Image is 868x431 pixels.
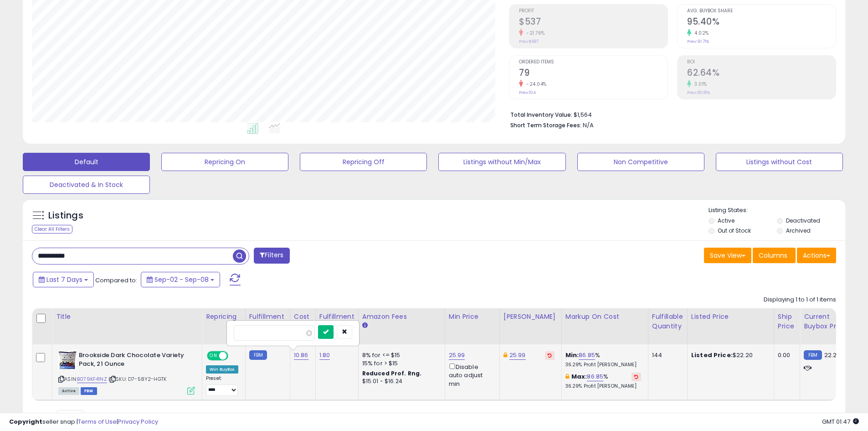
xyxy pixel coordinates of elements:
[161,153,288,171] button: Repricing On
[786,217,820,224] label: Deactivated
[519,39,539,44] small: Prev: $687
[154,275,209,284] span: Sep-02 - Sep-08
[519,68,668,80] h2: 79
[300,153,427,171] button: Repricing Off
[778,351,793,359] div: 0.00
[503,312,558,322] div: [PERSON_NAME]
[510,121,581,129] b: Short Term Storage Fees:
[254,248,289,264] button: Filters
[46,275,82,284] span: Last 7 Days
[141,272,220,287] button: Sep-02 - Sep-08
[81,387,97,395] span: FBM
[687,39,709,44] small: Prev: 91.71%
[718,217,734,224] label: Active
[32,225,72,234] div: Clear All Filters
[449,312,496,322] div: Min Price
[58,351,195,394] div: ASIN:
[583,121,594,130] span: N/A
[804,312,851,331] div: Current Buybox Price
[519,9,668,14] span: Profit
[48,209,83,222] h5: Listings
[519,60,668,65] span: Ordered Items
[249,312,286,322] div: Fulfillment
[77,375,107,383] a: B079KF41NZ
[652,351,680,359] div: 144
[79,351,190,370] b: Brookside Dark Chocolate Variety Pack, 21 Ounce
[716,153,843,171] button: Listings without Cost
[362,378,438,385] div: $15.01 - $16.24
[9,417,42,426] strong: Copyright
[565,351,579,359] b: Min:
[58,351,77,369] img: 51L+6psmc8L._SL40_.jpg
[319,351,330,360] a: 1.80
[687,60,836,65] span: ROI
[824,351,837,359] span: 22.2
[509,351,526,360] a: 25.99
[438,153,565,171] button: Listings without Min/Max
[718,227,751,234] label: Out of Stock
[208,352,219,360] span: ON
[206,365,238,374] div: Win BuyBox
[753,248,796,263] button: Columns
[33,272,94,287] button: Last 7 Days
[523,81,547,88] small: -24.04%
[95,276,137,285] span: Compared to:
[294,351,308,360] a: 10.86
[571,372,587,381] b: Max:
[510,111,572,119] b: Total Inventory Value:
[249,350,267,360] small: FBM
[565,373,641,389] div: %
[687,90,710,95] small: Prev: 60.81%
[519,16,668,29] h2: $537
[786,227,811,234] label: Archived
[449,351,465,360] a: 25.99
[9,418,158,426] div: seller snap | |
[565,374,569,379] i: This overrides the store level max markup for this listing
[691,81,707,88] small: 3.01%
[449,362,493,388] div: Disable auto adjust min
[362,322,368,330] small: Amazon Fees.
[764,296,836,304] div: Displaying 1 to 1 of 1 items
[687,68,836,80] h2: 62.64%
[691,312,770,322] div: Listed Price
[687,9,836,14] span: Avg. Buybox Share
[579,351,595,360] a: 86.85
[652,312,683,331] div: Fulfillable Quantity
[362,312,441,322] div: Amazon Fees
[709,206,845,215] p: Listing States:
[822,417,859,426] span: 2025-09-16 01:47 GMT
[565,383,641,389] p: 36.29% Profit [PERSON_NAME]
[362,359,438,368] div: 15% for > $15
[565,362,641,368] p: 36.29% Profit [PERSON_NAME]
[58,387,79,395] span: All listings currently available for purchase on Amazon
[362,369,422,377] b: Reduced Prof. Rng.
[778,312,796,331] div: Ship Price
[362,351,438,359] div: 8% for <= $15
[587,372,603,381] a: 86.85
[523,30,545,36] small: -21.76%
[759,251,787,260] span: Columns
[118,417,158,426] a: Privacy Policy
[227,352,241,360] span: OFF
[797,248,836,263] button: Actions
[23,176,150,194] button: Deactivated & In Stock
[78,417,117,426] a: Terms of Use
[577,153,704,171] button: Non Competitive
[687,16,836,29] h2: 95.40%
[691,30,709,36] small: 4.02%
[319,312,354,331] div: Fulfillment Cost
[206,375,238,396] div: Preset:
[691,351,767,359] div: $22.20
[294,312,312,322] div: Cost
[56,312,198,322] div: Title
[519,90,536,95] small: Prev: 104
[108,375,166,383] span: | SKU: D7-58Y2-HGTK
[510,109,829,119] li: $1,564
[23,153,150,171] button: Default
[565,351,641,368] div: %
[561,308,648,344] th: The percentage added to the cost of goods (COGS) that forms the calculator for Min & Max prices.
[206,312,241,322] div: Repricing
[565,312,644,322] div: Markup on Cost
[691,351,733,359] b: Listed Price:
[634,374,638,379] i: Revert to store-level Max Markup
